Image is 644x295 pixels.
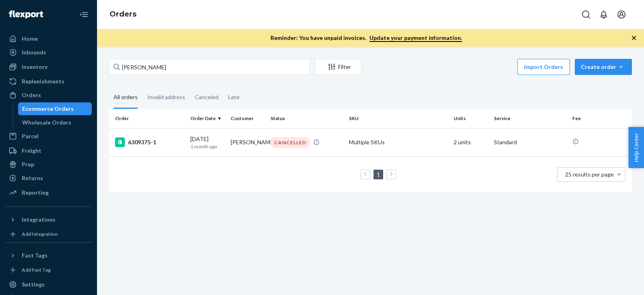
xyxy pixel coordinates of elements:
[5,60,92,73] a: Inventory
[22,174,43,182] div: Returns
[22,251,47,260] div: Fast Tags
[450,109,491,128] th: Units
[18,6,34,13] span: Chat
[22,280,45,289] div: Settings
[22,118,71,127] div: Wholesale Orders
[114,87,138,109] div: All orders
[375,171,382,178] a: Page 1 is your current page
[5,75,92,88] a: Replenishments
[5,213,92,226] button: Integrations
[22,77,64,85] div: Replenishments
[22,63,47,71] div: Inventory
[270,137,310,148] div: CANCELLED
[5,158,92,171] a: Prep
[195,87,219,108] div: Canceled
[267,109,346,128] th: Status
[628,127,644,168] button: Help Center
[109,59,310,75] input: Search orders
[22,266,51,273] div: Add Fast Tag
[565,171,614,178] span: 25 results per page
[147,87,185,108] div: Invalid address
[22,160,34,168] div: Prep
[22,91,41,99] div: Orders
[596,6,612,23] button: Open notifications
[22,189,49,197] div: Reporting
[5,229,92,239] a: Add Integration
[569,109,632,128] th: Fee
[5,186,92,199] a: Reporting
[22,48,46,56] div: Inbounds
[315,59,361,75] button: Filter
[109,109,187,128] th: Order
[5,172,92,185] a: Returns
[5,249,92,262] button: Fast Tags
[270,34,462,42] p: Reminder: You have unpaid invoices.
[315,63,361,71] div: Filter
[5,46,92,59] a: Inbounds
[228,87,239,108] div: Late
[115,137,184,147] div: 6309375-1
[18,102,92,115] a: Ecommerce Orders
[346,109,450,128] th: SKU
[578,6,594,23] button: Open Search Box
[22,132,39,140] div: Parcel
[9,10,43,19] img: Flexport logo
[109,10,136,19] a: Orders
[103,3,143,26] ol: breadcrumbs
[346,128,450,156] td: Multiple SKUs
[227,128,268,156] td: [PERSON_NAME]
[22,147,41,155] div: Freight
[22,231,58,237] div: Add Integration
[517,59,570,75] button: Import Orders
[5,144,92,157] a: Freight
[190,135,224,150] div: [DATE]
[491,109,569,128] th: Service
[450,128,491,156] td: 2 units
[5,89,92,102] a: Orders
[22,105,74,113] div: Ecommerce Orders
[581,63,626,71] div: Create order
[22,216,56,224] div: Integrations
[187,109,227,128] th: Order Date
[5,265,92,275] a: Add Fast Tag
[76,6,92,23] button: Close Navigation
[5,32,92,45] a: Home
[369,34,462,42] a: Update your payment information.
[575,59,632,75] button: Create order
[190,143,224,150] p: 1 month ago
[494,138,566,146] p: Standard
[5,278,92,291] a: Settings
[18,116,92,129] a: Wholesale Orders
[613,6,630,23] button: Open account menu
[231,115,264,122] div: Customer
[5,130,92,143] a: Parcel
[22,35,38,43] div: Home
